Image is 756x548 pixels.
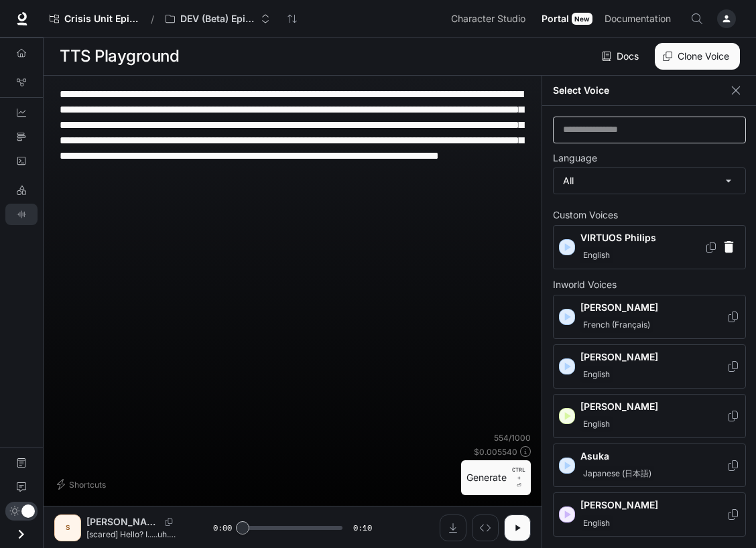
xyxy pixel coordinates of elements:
[5,126,38,147] a: Traces
[580,247,613,263] span: English
[145,12,160,26] div: /
[655,43,740,70] button: Clone Voice
[727,361,740,372] button: Copy Voice ID
[554,168,745,194] div: All
[21,503,35,518] span: Dark mode toggle
[536,5,598,32] a: PortalNew
[580,350,727,364] p: [PERSON_NAME]
[64,13,139,25] span: Crisis Unit Episode 1
[494,432,531,443] p: 554 / 1000
[279,5,306,32] button: Sync workspaces
[440,515,466,541] button: Download audio
[57,517,78,539] div: S
[461,460,531,495] button: GenerateCTRL +⏎
[572,13,592,25] div: New
[512,466,525,482] p: CTRL +
[6,521,36,548] button: Open drawer
[553,280,746,289] p: Inworld Voices
[580,498,727,512] p: [PERSON_NAME]
[446,5,535,32] a: Character Studio
[474,446,517,458] p: $ 0.005540
[86,529,181,540] p: [scared] Hello? I.....uh. [sniff] We're ok. N-no one is wounded. I...
[684,5,710,32] button: Open Command Menu
[580,400,727,413] p: [PERSON_NAME]
[60,43,179,70] h1: TTS Playground
[599,43,644,70] a: Docs
[542,11,569,27] span: Portal
[580,317,653,333] span: French (Français)
[580,450,727,463] p: Asuka
[704,242,718,253] button: Copy Voice ID
[5,72,38,93] a: Graph Registry
[553,210,746,220] p: Custom Voices
[213,521,232,535] span: 0:00
[353,521,372,535] span: 0:10
[5,452,38,474] a: Documentation
[580,416,613,432] span: English
[580,515,613,531] span: English
[580,466,654,482] span: Japanese (日本語)
[44,5,145,32] a: Crisis Unit Episode 1
[180,13,255,25] p: DEV (Beta) Episode 1 - Crisis Unit
[727,509,740,520] button: Copy Voice ID
[54,474,111,495] button: Shortcuts
[5,476,38,498] a: Feedback
[599,5,681,32] a: Documentation
[727,460,740,471] button: Copy Voice ID
[580,301,727,314] p: [PERSON_NAME]
[5,180,38,201] a: LLM Playground
[5,42,38,64] a: Overview
[5,204,38,225] a: TTS Playground
[5,102,38,123] a: Dashboards
[605,11,671,27] span: Documentation
[5,150,38,172] a: Logs
[580,231,704,245] p: VIRTUOS Philips
[580,366,613,383] span: English
[451,11,525,27] span: Character Studio
[553,153,597,163] p: Language
[472,515,499,541] button: Inspect
[160,5,276,32] button: Open workspace menu
[727,411,740,421] button: Copy Voice ID
[160,518,178,526] button: Copy Voice ID
[727,312,740,322] button: Copy Voice ID
[512,466,525,490] p: ⏎
[86,515,160,529] p: [PERSON_NAME]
